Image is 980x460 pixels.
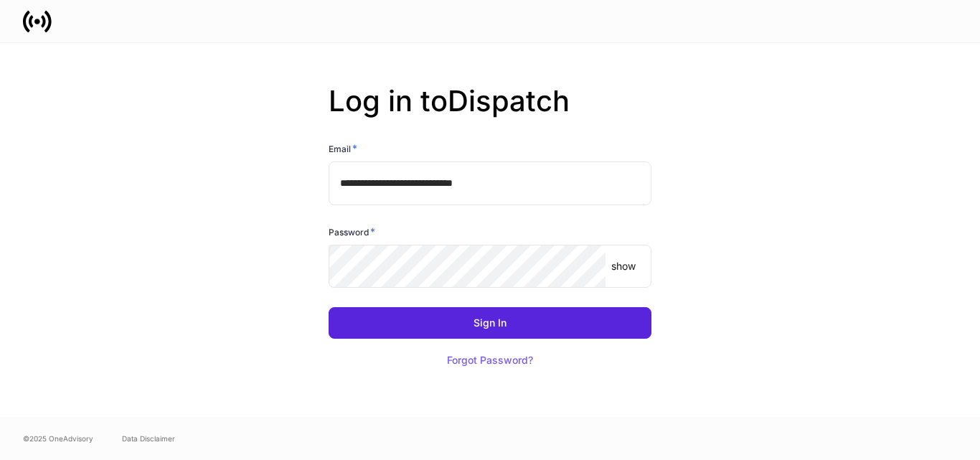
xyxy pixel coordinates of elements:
h6: Password [329,225,375,239]
p: show [611,259,636,273]
span: © 2025 OneAdvisory [23,433,93,444]
a: Data Disclaimer [122,433,175,444]
button: Forgot Password? [429,344,551,376]
h6: Email [329,141,357,156]
button: Sign In [329,307,651,339]
div: Forgot Password? [447,355,533,365]
h2: Log in to Dispatch [329,84,651,141]
div: Sign In [473,318,507,328]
